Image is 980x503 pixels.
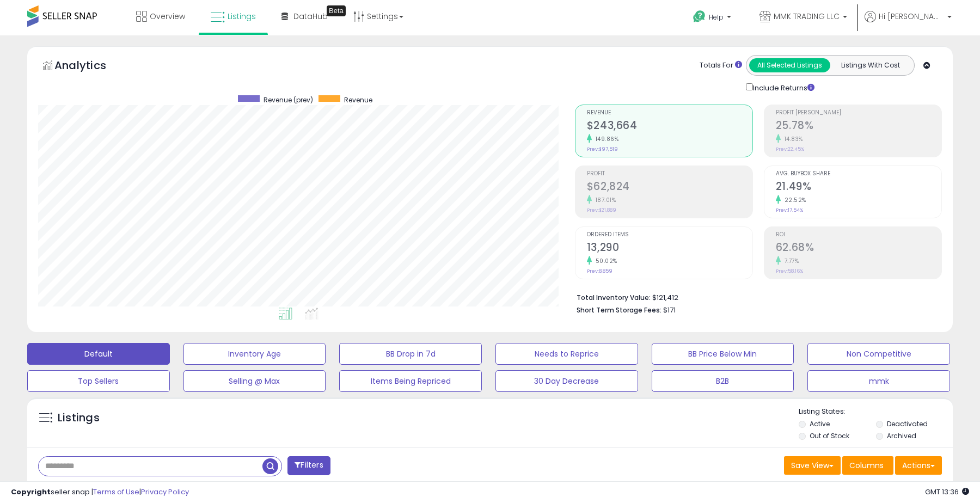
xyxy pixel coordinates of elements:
[264,95,313,105] span: Revenue (prev)
[577,290,934,303] li: $121,412
[183,370,326,392] button: Selling @ Max
[784,456,841,475] button: Save View
[776,207,803,213] small: Prev: 17.54%
[774,11,840,22] span: MMK TRADING LLC
[895,456,942,475] button: Actions
[587,119,752,134] h2: $243,664
[887,431,916,440] label: Archived
[592,196,616,204] small: 187.01%
[587,268,612,274] small: Prev: 8,859
[93,487,139,497] a: Terms of Use
[183,343,326,365] button: Inventory Age
[925,487,969,497] span: 2025-10-8 13:36 GMT
[749,58,830,72] button: All Selected Listings
[776,232,941,238] span: ROI
[807,343,950,365] button: Non Competitive
[810,431,849,440] label: Out of Stock
[776,180,941,195] h2: 21.49%
[287,456,330,475] button: Filters
[652,343,794,365] button: BB Price Below Min
[11,487,51,497] strong: Copyright
[587,207,616,213] small: Prev: $21,889
[587,171,752,177] span: Profit
[663,305,676,315] span: $171
[781,135,803,143] small: 14.83%
[810,419,830,428] label: Active
[54,58,127,76] h5: Analytics
[587,146,618,152] small: Prev: $97,519
[339,343,482,365] button: BB Drop in 7d
[327,5,346,16] div: Tooltip anchor
[776,146,804,152] small: Prev: 22.45%
[27,370,170,392] button: Top Sellers
[865,11,952,35] a: Hi [PERSON_NAME]
[799,407,952,417] p: Listing States:
[776,241,941,256] h2: 62.68%
[849,460,884,471] span: Columns
[830,58,911,72] button: Listings With Cost
[738,81,828,94] div: Include Returns
[344,95,372,105] span: Revenue
[592,135,619,143] small: 149.86%
[709,13,724,22] span: Help
[587,241,752,256] h2: 13,290
[652,370,794,392] button: B2B
[693,10,706,23] i: Get Help
[592,257,617,265] small: 50.02%
[587,180,752,195] h2: $62,824
[887,419,928,428] label: Deactivated
[11,487,189,498] div: seller snap | |
[781,196,806,204] small: 22.52%
[27,343,170,365] button: Default
[684,2,742,35] a: Help
[700,60,742,71] div: Totals For
[842,456,893,475] button: Columns
[587,110,752,116] span: Revenue
[339,370,482,392] button: Items Being Repriced
[150,11,185,22] span: Overview
[776,268,803,274] small: Prev: 58.16%
[495,343,638,365] button: Needs to Reprice
[587,232,752,238] span: Ordered Items
[141,487,189,497] a: Privacy Policy
[879,11,944,22] span: Hi [PERSON_NAME]
[776,171,941,177] span: Avg. Buybox Share
[228,11,256,22] span: Listings
[58,410,100,426] h5: Listings
[577,305,661,315] b: Short Term Storage Fees:
[495,370,638,392] button: 30 Day Decrease
[293,11,328,22] span: DataHub
[807,370,950,392] button: mmk
[776,119,941,134] h2: 25.78%
[781,257,799,265] small: 7.77%
[577,293,651,302] b: Total Inventory Value:
[776,110,941,116] span: Profit [PERSON_NAME]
